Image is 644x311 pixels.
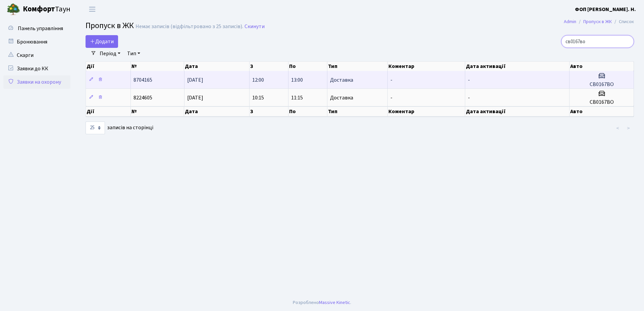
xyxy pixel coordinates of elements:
[3,35,70,49] a: Бронювання
[388,62,465,71] th: Коментар
[3,49,70,62] a: Скарги
[187,76,203,84] span: [DATE]
[23,4,55,14] b: Комфорт
[3,62,70,75] a: Заявки до КК
[575,6,636,13] b: ФОП [PERSON_NAME]. Н.
[86,122,153,134] label: записів на сторінці
[187,94,203,101] span: [DATE]
[86,20,134,31] span: Пропуск в ЖК
[612,18,634,25] li: Список
[330,77,353,83] span: Доставка
[250,106,288,116] th: З
[86,106,131,116] th: Дії
[291,94,303,101] span: 11:15
[86,35,118,48] a: Додати
[250,62,288,71] th: З
[124,48,143,59] a: Тип
[570,106,634,116] th: Авто
[133,76,152,84] span: 8704165
[293,299,351,306] div: Розроблено .
[564,18,576,25] a: Admin
[245,23,265,30] a: Скинути
[291,76,303,84] span: 13:00
[3,22,70,35] a: Панель управління
[465,62,570,71] th: Дата активації
[90,38,114,45] span: Додати
[319,299,350,306] a: Massive Kinetic
[131,62,184,71] th: №
[23,4,70,15] span: Таун
[288,62,327,71] th: По
[575,5,636,13] a: ФОП [PERSON_NAME]. Н.
[327,106,388,116] th: Тип
[252,76,264,84] span: 12:00
[330,95,353,100] span: Доставка
[390,76,392,84] span: -
[570,62,634,71] th: Авто
[7,3,20,16] img: logo.png
[86,62,131,71] th: Дії
[572,99,631,105] h5: СВ0167ВО
[131,106,184,116] th: №
[572,81,631,88] h5: СВ0167ВО
[390,94,392,101] span: -
[3,75,70,89] a: Заявки на охорону
[86,122,105,134] select: записів на сторінці
[468,76,470,84] span: -
[465,106,570,116] th: Дата активації
[133,94,152,101] span: 8224605
[184,62,250,71] th: Дата
[97,48,123,59] a: Період
[583,18,612,25] a: Пропуск в ЖК
[388,106,465,116] th: Коментар
[561,35,634,48] input: Пошук...
[184,106,250,116] th: Дата
[327,62,388,71] th: Тип
[288,106,327,116] th: По
[252,94,264,101] span: 10:15
[554,15,644,29] nav: breadcrumb
[136,23,243,30] div: Немає записів (відфільтровано з 25 записів).
[84,4,101,15] button: Переключити навігацію
[18,25,63,32] span: Панель управління
[468,94,470,101] span: -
